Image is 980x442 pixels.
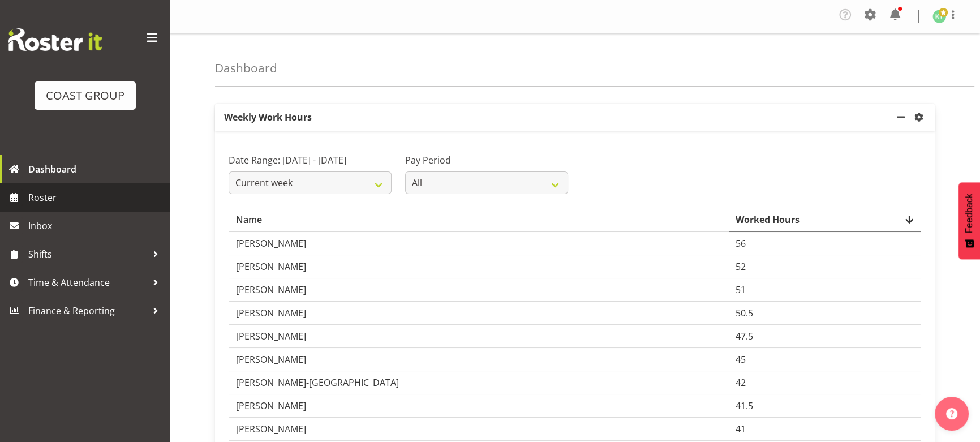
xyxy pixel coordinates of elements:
span: 56 [736,237,746,250]
span: Roster [28,189,164,206]
span: 45 [736,353,746,366]
a: settings [912,110,930,124]
span: Time & Attendance [28,274,147,291]
img: help-xxl-2.png [946,408,957,419]
span: Finance & Reporting [28,302,147,319]
td: [PERSON_NAME] [229,232,729,255]
p: Weekly Work Hours [215,104,894,131]
div: Name [236,213,722,226]
span: Dashboard [28,161,164,178]
label: Date Range: [DATE] - [DATE] [229,153,392,167]
span: 42 [736,376,746,389]
td: [PERSON_NAME] [229,418,729,441]
td: [PERSON_NAME] [229,394,729,418]
td: [PERSON_NAME] [229,255,729,278]
label: Pay Period [405,153,568,167]
span: 41.5 [736,400,753,412]
span: Inbox [28,217,164,234]
span: 52 [736,260,746,273]
span: Shifts [28,246,147,263]
a: minimize [894,104,912,131]
td: [PERSON_NAME] [229,325,729,348]
img: kade-tiatia1141.jpg [932,10,946,23]
span: 41 [736,423,746,435]
td: [PERSON_NAME] [229,302,729,325]
h4: Dashboard [215,62,277,75]
td: [PERSON_NAME] [229,278,729,302]
div: COAST GROUP [46,87,124,104]
button: Feedback - Show survey [958,182,980,259]
span: Feedback [964,194,974,233]
div: Worked Hours [736,213,914,226]
span: 51 [736,284,746,296]
td: [PERSON_NAME]-[GEOGRAPHIC_DATA] [229,371,729,394]
span: 50.5 [736,307,753,319]
td: [PERSON_NAME] [229,348,729,371]
img: Rosterit website logo [8,28,102,51]
span: 47.5 [736,330,753,342]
